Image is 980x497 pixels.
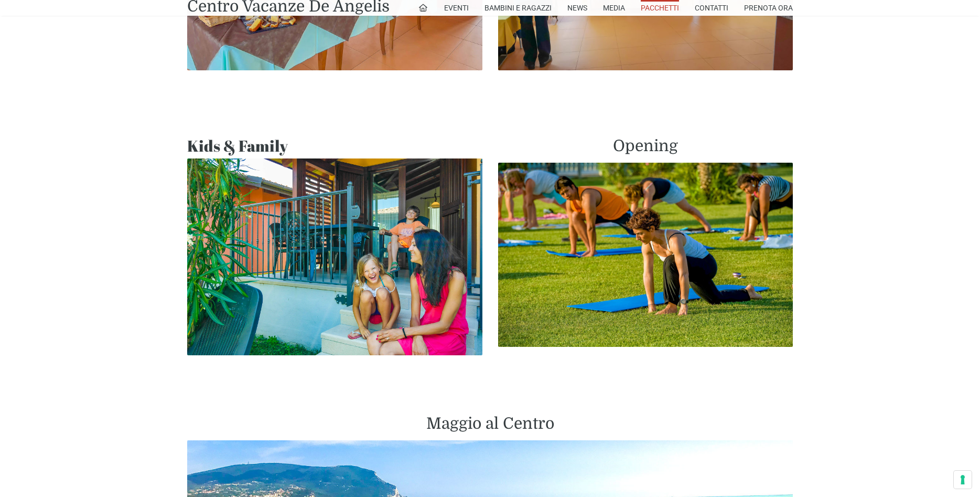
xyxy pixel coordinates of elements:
[954,471,972,489] button: Le tue preferenze relative al consenso per le tecnologie di tracciamento
[187,414,793,433] h2: Maggio al Centro
[187,136,482,155] h2: Kids & Family
[498,163,793,347] img: DistantiDaSempre1920x1280
[187,158,482,355] img: Pacchetti kids e Family
[498,136,793,155] h2: Opening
